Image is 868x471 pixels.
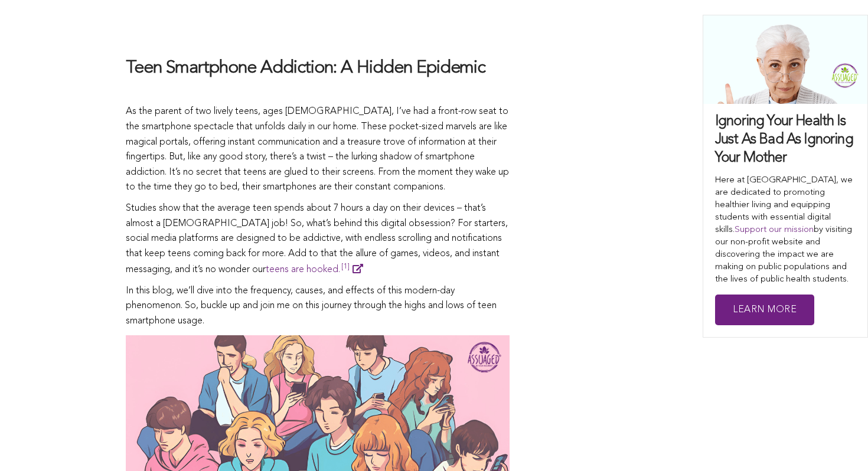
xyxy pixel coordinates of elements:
sup: [1] [341,263,350,276]
a: teens are hooked.[1] [266,265,368,274]
h1: Teen Smartphone Addiction: A Hidden Epidemic [126,19,510,78]
iframe: Chat Widget [809,414,868,471]
p: In this blog, we’ll dive into the frequency, causes, and effects of this modern-day phenomenon. S... [126,284,510,329]
a: Learn More [715,295,814,326]
p: As the parent of two lively teens, ages [DEMOGRAPHIC_DATA], I’ve had a front-row seat to the smar... [126,104,510,195]
p: Studies show that the average teen spends about 7 hours a day on their devices – that’s almost a ... [126,201,510,278]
